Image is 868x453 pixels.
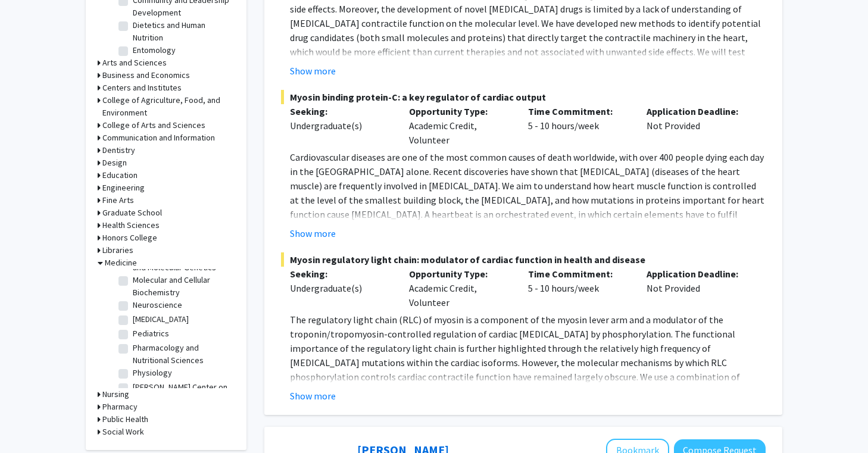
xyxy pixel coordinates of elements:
p: Application Deadline: [647,267,748,281]
label: Pharmacology and Nutritional Sciences [133,342,232,367]
p: Time Commitment: [528,267,629,281]
h3: Education [102,169,138,182]
h3: College of Arts and Sciences [102,119,205,132]
h3: Pharmacy [102,401,138,413]
h3: Libraries [102,244,133,257]
h3: Dentistry [102,144,135,157]
p: Opportunity Type: [409,104,510,118]
span: The regulatory light chain (RLC) of myosin is a component of the myosin lever arm and a modulator... [290,314,755,411]
h3: Fine Arts [102,194,134,207]
h3: Public Health [102,413,148,426]
p: Opportunity Type: [409,267,510,281]
p: Time Commitment: [528,104,629,118]
label: Pediatrics [133,327,169,340]
div: Undergraduate(s) [290,118,391,133]
h3: Honors College [102,232,157,244]
h3: Graduate School [102,207,162,219]
h3: Nursing [102,388,129,401]
span: Myosin binding protein-C: a key regulator of cardiac output [281,90,766,104]
label: Physiology [133,367,172,379]
label: [MEDICAL_DATA] [133,313,189,326]
h3: College of Agriculture, Food, and Environment [102,94,235,119]
div: Academic Credit, Volunteer [400,104,519,147]
div: 5 - 10 hours/week [519,267,638,310]
div: 5 - 10 hours/week [519,104,638,147]
span: Myosin regulatory light chain: modulator of cardiac function in health and disease [281,252,766,267]
label: Entomology [133,44,176,57]
h3: Communication and Information [102,132,215,144]
div: Not Provided [638,267,757,310]
h3: Health Sciences [102,219,160,232]
button: Show more [290,389,336,403]
span: Cardiovascular diseases are one of the most common causes of death worldwide, with over 400 peopl... [290,151,764,249]
h3: Medicine [105,257,137,269]
h3: Arts and Sciences [102,57,167,69]
div: Not Provided [638,104,757,147]
p: Seeking: [290,267,391,281]
label: [PERSON_NAME] Center on Aging (SBCoA) [133,381,232,406]
label: Neuroscience [133,299,182,311]
h3: Business and Economics [102,69,190,82]
p: Seeking: [290,104,391,118]
h3: Design [102,157,127,169]
button: Show more [290,226,336,240]
h3: Centers and Institutes [102,82,182,94]
label: Dietetics and Human Nutrition [133,19,232,44]
div: Undergraduate(s) [290,281,391,295]
iframe: Chat [9,399,51,444]
h3: Social Work [102,426,144,438]
div: Academic Credit, Volunteer [400,267,519,310]
label: Molecular and Cellular Biochemistry [133,274,232,299]
button: Show more [290,64,336,78]
h3: Engineering [102,182,145,194]
p: Application Deadline: [647,104,748,118]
